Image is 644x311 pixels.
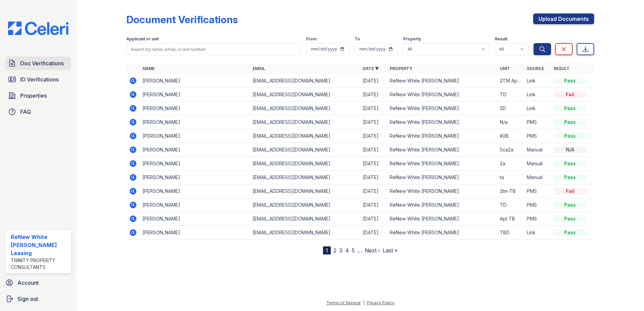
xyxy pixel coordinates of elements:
td: [PERSON_NAME] [140,102,250,115]
td: N/a [497,115,524,129]
td: [PERSON_NAME] [140,184,250,198]
td: TD [497,198,524,212]
div: ReNew White [PERSON_NAME] Leasing [11,233,68,257]
a: Upload Documents [533,13,594,24]
td: ReNew White [PERSON_NAME] [387,129,497,143]
td: [DATE] [360,115,387,129]
div: Document Verifications [126,13,238,26]
label: Property [403,36,421,42]
td: 5ca2a [497,143,524,157]
td: [DATE] [360,198,387,212]
span: Properties [20,92,47,100]
td: [EMAIL_ADDRESS][DOMAIN_NAME] [250,129,360,143]
td: PMS [524,115,551,129]
a: Sign out [3,292,74,306]
td: Manual [524,171,551,184]
div: Pass [554,229,586,236]
td: ReNew White [PERSON_NAME] [387,74,497,88]
td: PMS [524,212,551,226]
td: PMS [524,184,551,198]
a: FAQ [5,105,71,118]
td: ReNew White [PERSON_NAME] [387,212,497,226]
td: [PERSON_NAME] [140,143,250,157]
label: Result [495,36,507,42]
td: 2D [497,102,524,115]
span: Doc Verifications [20,59,64,67]
a: Email [253,66,265,71]
td: TD [497,88,524,102]
a: 3 [339,247,343,254]
td: Manual [524,143,551,157]
td: Link [524,74,551,88]
td: ReNew White [PERSON_NAME] [387,115,497,129]
td: ReNew White [PERSON_NAME] [387,184,497,198]
td: [PERSON_NAME] [140,88,250,102]
td: [EMAIL_ADDRESS][DOMAIN_NAME] [250,226,360,240]
td: ReNew White [PERSON_NAME] [387,88,497,102]
td: [PERSON_NAME] [140,115,250,129]
td: [EMAIL_ADDRESS][DOMAIN_NAME] [250,157,360,171]
a: 2 [333,247,336,254]
div: Trinity Property Consultants [11,257,68,271]
input: Search by name, email, or unit number [126,43,301,55]
div: Pass [554,119,586,126]
td: [DATE] [360,143,387,157]
label: From [306,36,317,42]
td: #2B [497,129,524,143]
td: PMS [524,198,551,212]
span: FAQ [20,108,31,116]
div: Pass [554,160,586,167]
a: Property [390,66,412,71]
div: Pass [554,202,586,208]
td: [PERSON_NAME] [140,129,250,143]
a: Result [554,66,570,71]
a: Account [3,276,74,289]
td: [EMAIL_ADDRESS][DOMAIN_NAME] [250,115,360,129]
td: ReNew White [PERSON_NAME] [387,198,497,212]
label: Applicant or unit [126,36,159,42]
td: [PERSON_NAME] [140,198,250,212]
td: [EMAIL_ADDRESS][DOMAIN_NAME] [250,184,360,198]
a: 5 [352,247,355,254]
td: ta [497,171,524,184]
span: Account [18,279,39,287]
a: Privacy Policy [367,300,394,305]
td: [DATE] [360,129,387,143]
td: [PERSON_NAME] [140,212,250,226]
td: [DATE] [360,212,387,226]
td: [EMAIL_ADDRESS][DOMAIN_NAME] [250,74,360,88]
td: 2a [497,157,524,171]
td: ReNew White [PERSON_NAME] [387,143,497,157]
a: ID Verifications [5,73,71,86]
td: [EMAIL_ADDRESS][DOMAIN_NAME] [250,198,360,212]
div: Fail [554,188,586,195]
td: ReNew White [PERSON_NAME] [387,171,497,184]
td: [EMAIL_ADDRESS][DOMAIN_NAME] [250,102,360,115]
td: [DATE] [360,102,387,115]
div: Pass [554,133,586,139]
td: ReNew White [PERSON_NAME] [387,226,497,240]
div: N/A [554,146,586,153]
td: [DATE] [360,184,387,198]
td: Link [524,102,551,115]
td: 2tm-TB [497,184,524,198]
div: Pass [554,77,586,84]
td: TBD [497,226,524,240]
a: Last » [383,247,397,254]
a: Date ▼ [363,66,379,71]
img: CE_Logo_Blue-a8612792a0a2168367f1c8372b55b34899dd931a85d93a1a3d3e32e68fde9ad4.png [3,22,74,35]
td: [EMAIL_ADDRESS][DOMAIN_NAME] [250,88,360,102]
label: To [355,36,360,42]
td: [DATE] [360,171,387,184]
a: Next › [365,247,380,254]
a: Source [527,66,544,71]
span: ID Verifications [20,75,59,83]
div: Pass [554,105,586,112]
a: Unit [500,66,510,71]
div: Fail [554,91,586,98]
a: Doc Verifications [5,57,71,70]
a: 4 [345,247,349,254]
td: [PERSON_NAME] [140,171,250,184]
td: [PERSON_NAME] [140,157,250,171]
